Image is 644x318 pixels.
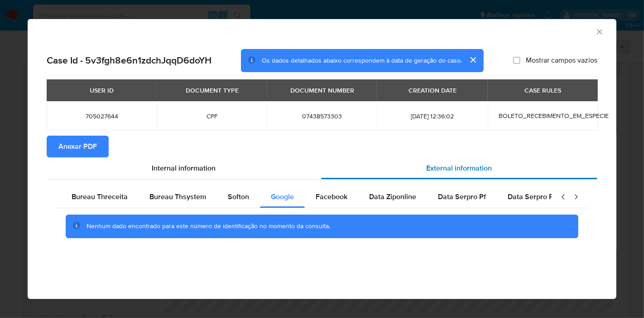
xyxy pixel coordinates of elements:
[47,136,109,157] button: Anexar PDF
[316,191,347,202] span: Facebook
[262,56,462,65] span: Os dados detalhados abaixo correspondem à data de geração do caso.
[388,112,476,120] span: [DATE] 12:36:02
[87,221,330,230] span: Nenhum dado encontrado para este número de identificação no momento da consulta.
[72,191,128,202] span: Bureau Threceita
[513,57,520,64] input: Mostrar campos vazios
[47,54,211,66] h2: Case Id - 5v3fgh8e6n1zdchJqqD6doYH
[180,83,244,98] div: DOCUMENT TYPE
[28,19,616,299] div: closure-recommendation-modal
[278,112,366,120] span: 07438573303
[519,83,567,98] div: CASE RULES
[84,83,119,98] div: USER ID
[168,112,256,120] span: CPF
[271,191,294,202] span: Google
[369,191,416,202] span: Data Ziponline
[427,163,492,173] span: External information
[47,157,597,179] div: Detailed info
[58,137,97,157] span: Anexar PDF
[595,27,603,35] button: Fechar a janela
[149,191,206,202] span: Bureau Thsystem
[152,163,216,173] span: Internal information
[285,83,360,98] div: DOCUMENT NUMBER
[403,83,462,98] div: CREATION DATE
[526,56,597,65] span: Mostrar campos vazios
[228,191,249,202] span: Softon
[499,111,609,120] span: BOLETO_RECEBIMENTO_EM_ESPECIE
[462,49,484,71] button: cerrar
[58,112,146,120] span: 705027644
[438,191,486,202] span: Data Serpro Pf
[508,191,555,202] span: Data Serpro Pj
